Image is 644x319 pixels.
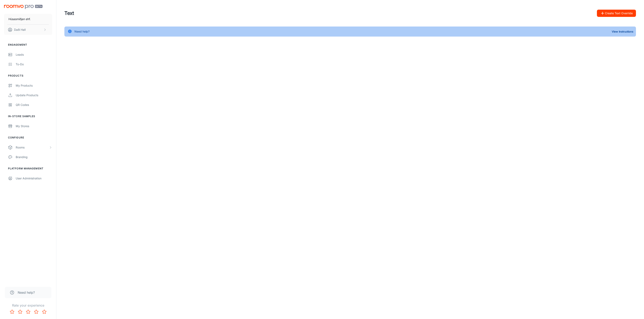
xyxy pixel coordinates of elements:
button: Daði Hall [4,25,52,35]
div: Need help? [74,28,90,35]
img: Roomvo PRO Beta [4,5,42,9]
p: Húsasmiðjan ehf. [8,17,31,21]
p: Daði Hall [14,28,26,32]
h1: Text [64,10,74,17]
button: View Instructions [611,29,634,35]
div: Leads [16,52,52,57]
button: Create Text Override [597,10,636,17]
button: Húsasmiðjan ehf. [4,14,52,24]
